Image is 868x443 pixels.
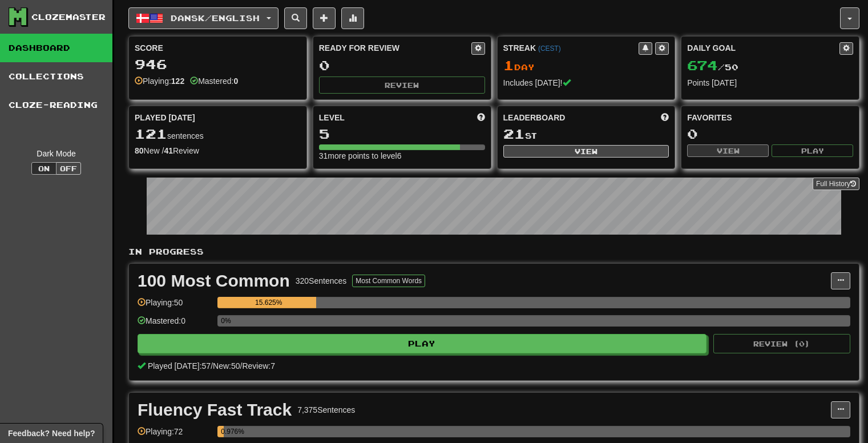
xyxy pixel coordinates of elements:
div: Dark Mode [9,148,104,159]
div: 320 Sentences [296,275,347,287]
a: (CEST) [538,45,561,53]
button: Play [138,334,706,353]
button: Search sentences [284,7,307,29]
button: View [503,145,669,158]
button: Add sentence to collection [313,7,336,29]
span: 1 [503,57,514,73]
div: Favorites [687,112,853,123]
span: 21 [503,126,525,142]
div: Daily Goal [687,42,839,55]
div: Score [135,42,301,54]
span: Dansk / English [171,13,260,23]
button: Review (0) [713,334,850,353]
span: Played [DATE]: 57 [148,361,211,370]
div: 7,375 Sentences [297,404,355,416]
div: Fluency Fast Track [138,401,292,418]
span: / 50 [687,62,738,72]
strong: 80 [135,146,144,155]
span: 674 [687,57,718,73]
span: Open feedback widget [8,428,95,439]
div: 100 Most Common [138,272,290,289]
span: Level [319,112,345,123]
div: 31 more points to level 6 [319,150,485,162]
div: 946 [135,57,301,71]
strong: 0 [233,76,238,86]
button: Most Common Words [352,275,425,287]
span: / [240,361,243,370]
button: Off [56,162,81,175]
button: View [687,144,769,157]
div: Ready for Review [319,42,471,54]
span: / [211,361,213,370]
span: Review: 7 [242,361,275,370]
button: Play [772,144,853,157]
div: Includes [DATE]! [503,77,669,88]
button: More stats [341,7,364,29]
span: Score more points to level up [477,112,485,123]
span: This week in points, UTC [661,112,669,123]
button: On [31,162,56,175]
strong: 41 [164,146,173,155]
button: Dansk/English [128,7,278,29]
div: Day [503,58,669,73]
p: In Progress [128,246,859,257]
div: 5 [319,127,485,141]
div: Mastered: 0 [138,315,212,334]
div: Playing: [135,75,184,87]
div: Clozemaster [31,11,106,23]
span: 121 [135,126,167,142]
button: Review [319,76,485,94]
div: 0 [687,127,853,141]
div: Mastered: [190,75,238,87]
div: 0.976% [221,426,224,437]
strong: 122 [171,76,184,86]
div: Streak [503,42,639,54]
span: New: 50 [213,361,240,370]
span: Played [DATE] [135,112,195,123]
div: 0 [319,58,485,73]
div: st [503,127,669,142]
div: 15.625% [221,297,316,308]
div: Points [DATE] [687,77,853,88]
div: Playing: 50 [138,297,212,316]
div: sentences [135,127,301,142]
span: Leaderboard [503,112,566,123]
div: New / Review [135,145,301,156]
a: Full History [813,178,859,190]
